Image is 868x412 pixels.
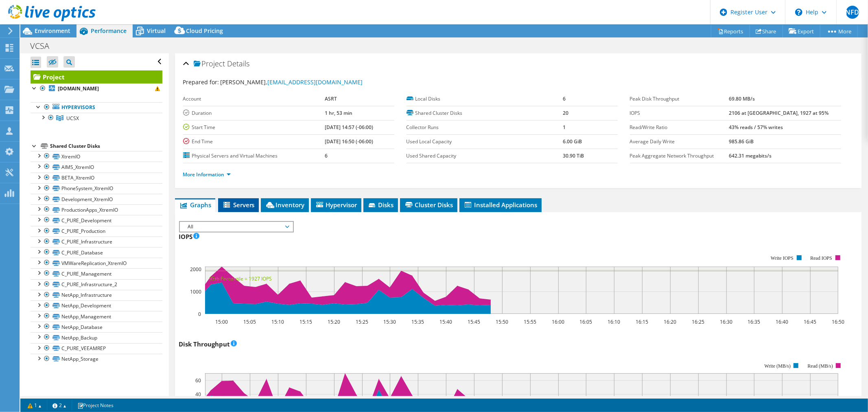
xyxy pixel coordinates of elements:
b: 2106 at [GEOGRAPHIC_DATA], 1927 at 95% [729,110,829,116]
a: 2 [47,400,72,410]
a: C_PURE_Production [31,226,162,237]
text: 16:35 [748,318,760,325]
b: 43% reads / 57% writes [729,124,783,131]
label: Duration [183,109,325,117]
a: NetApp_Infrastructure [31,290,162,300]
text: 15:40 [439,318,452,325]
span: [PERSON_NAME], [221,78,363,86]
text: 60 [195,377,201,384]
text: 16:00 [552,318,564,325]
label: Used Shared Capacity [407,152,563,160]
a: NetApp_Management [31,311,162,322]
a: BETA_XtremIO [31,173,162,183]
text: 16:20 [664,318,676,325]
text: 1000 [190,288,201,295]
label: Prepared for: [183,78,219,86]
a: Development_XtremIO [31,194,162,204]
text: Write (MB/s) [764,363,791,369]
b: 30.90 TiB [563,152,584,159]
label: Average Daily Write [630,138,729,146]
text: 16:45 [804,318,816,325]
label: Account [183,95,325,103]
span: Environment [35,27,70,35]
text: 16:05 [579,318,592,325]
label: Start Time [183,123,325,131]
label: End Time [183,138,325,146]
text: 15:05 [243,318,256,325]
text: Read (MB/s) [807,363,833,369]
b: 69.80 MB/s [729,95,755,102]
b: [DATE] 16:50 (-06:00) [325,138,373,145]
h3: Disk Throughput [179,340,237,348]
a: 1 [22,400,47,410]
text: 15:00 [215,318,228,325]
text: 15:55 [524,318,536,325]
a: More Information [183,171,231,178]
a: C_PURE_Infrastructure_2 [31,279,162,290]
a: C_PURE_VEEAMREP [31,343,162,354]
a: C_PURE_Development [31,215,162,226]
text: 15:15 [300,318,312,325]
span: Cloud Pricing [186,27,223,35]
a: [DOMAIN_NAME] [31,83,162,94]
label: Peak Aggregate Network Throughput [630,152,729,160]
label: Peak Disk Throughput [630,95,729,103]
span: Details [227,59,250,68]
text: 15:25 [356,318,368,325]
a: UCSX [31,113,162,123]
div: Shared Cluster Disks [50,141,162,151]
span: Hypervisor [315,201,357,209]
b: 985.86 GiB [729,138,754,145]
span: Disks [367,201,394,209]
a: NetApp_Storage [31,354,162,364]
span: UCSX [66,115,79,122]
b: 6 [325,152,328,159]
b: ASRT [325,95,337,102]
h1: VCSA [26,42,62,50]
text: 15:50 [496,318,508,325]
b: 1 [563,124,566,131]
text: 16:50 [832,318,844,325]
span: Inventory [265,201,305,209]
span: Performance [91,27,127,35]
label: IOPS [630,109,729,117]
text: 40 [195,391,201,398]
text: 15:30 [383,318,396,325]
a: NetApp_Development [31,300,162,311]
b: 6.00 GiB [563,138,582,145]
label: Collector Runs [407,123,563,131]
b: 642.31 megabits/s [729,152,772,159]
b: [DOMAIN_NAME] [58,85,99,92]
a: [EMAIL_ADDRESS][DOMAIN_NAME] [268,78,363,86]
a: Export [783,25,820,37]
a: C_PURE_Database [31,247,162,258]
text: 2000 [190,266,201,273]
svg: \n [795,9,802,16]
text: Write IOPS [771,255,794,261]
label: Local Disks [407,95,563,103]
span: Cluster Disks [404,201,453,209]
span: Servers [222,201,255,209]
span: Graphs [179,201,211,209]
label: Read/Write Ratio [630,123,729,131]
text: 15:20 [328,318,340,325]
b: 6 [563,95,566,102]
a: AIMS_XtremIO [31,162,162,172]
a: ProductionApps_XtremIO [31,204,162,215]
text: Read IOPS [810,255,832,261]
b: [DATE] 14:57 (-06:00) [325,124,373,131]
text: 16:10 [608,318,620,325]
label: Shared Cluster Disks [407,109,563,117]
a: More [820,25,858,37]
span: Installed Applications [464,201,538,209]
text: 15:45 [468,318,480,325]
a: Share [750,25,783,37]
text: 16:30 [720,318,732,325]
text: 15:10 [271,318,284,325]
text: 0 [198,311,201,318]
a: Project [31,70,162,83]
a: NetApp_Database [31,322,162,332]
label: Physical Servers and Virtual Machines [183,152,325,160]
a: VMWareReplication_XtremIO [31,258,162,268]
h3: IOPS [179,232,199,241]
